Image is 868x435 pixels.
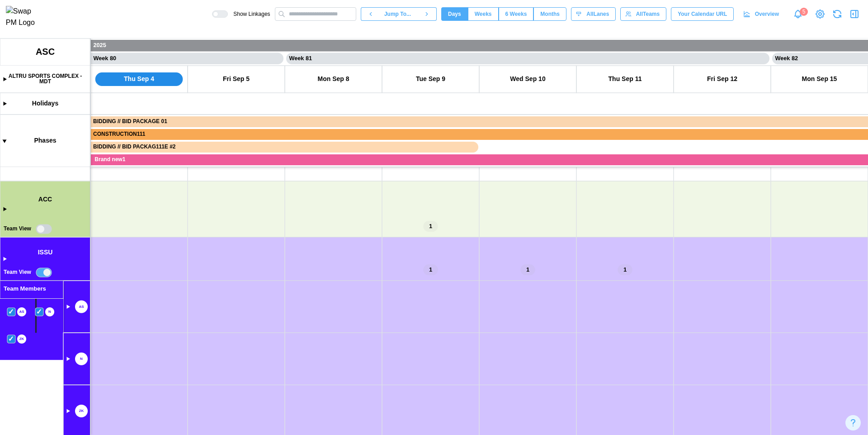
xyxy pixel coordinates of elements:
[441,7,468,21] button: Days
[505,8,527,20] span: 6 Weeks
[6,6,42,29] img: Swap PM Logo
[636,8,660,20] span: All Teams
[848,8,861,20] button: Open Drawer
[678,8,727,20] span: Your Calendar URL
[571,7,616,21] button: AllLanes
[790,6,806,22] a: Notifications
[800,8,808,16] div: 5
[448,8,461,20] span: Days
[533,7,566,21] button: Months
[475,8,492,20] span: Weeks
[831,8,844,20] button: Refresh Grid
[671,7,734,21] button: Your Calendar URL
[499,7,534,21] button: 6 Weeks
[814,8,826,20] a: View Project
[755,8,779,20] span: Overview
[380,7,417,21] button: Jump To...
[540,8,560,20] span: Months
[228,10,270,18] span: Show Linkages
[468,7,499,21] button: Weeks
[384,8,411,20] span: Jump To...
[586,8,609,20] span: All Lanes
[738,7,786,21] a: Overview
[620,7,666,21] button: AllTeams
